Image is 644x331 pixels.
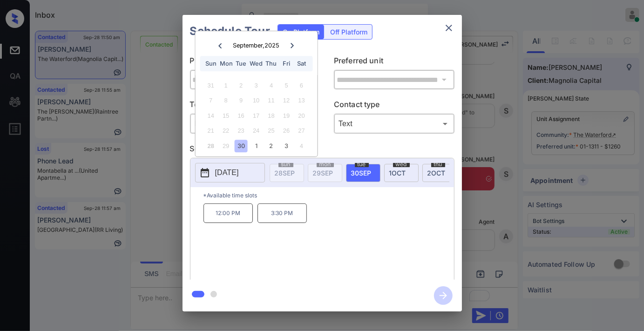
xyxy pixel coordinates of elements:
div: Not available Friday, September 5th, 2025 [280,79,293,92]
div: Wed [250,57,263,70]
div: September , 2025 [233,42,279,49]
div: Thu [265,57,278,70]
button: btn-next [428,284,458,308]
div: date-select [346,164,380,182]
div: Sun [204,57,217,70]
div: Not available Wednesday, September 17th, 2025 [250,109,263,122]
div: Not available Tuesday, September 23rd, 2025 [235,125,247,137]
p: 12:00 PM [203,203,253,223]
div: Mon [220,57,232,70]
div: Not available Thursday, September 4th, 2025 [265,79,278,92]
p: 3:30 PM [258,203,307,223]
div: Not available Wednesday, September 3rd, 2025 [250,79,263,92]
div: Sat [295,57,308,70]
div: Not available Sunday, August 31st, 2025 [204,79,217,92]
p: Preferred community [190,55,311,70]
div: Not available Friday, September 12th, 2025 [280,95,293,107]
div: Not available Sunday, September 21st, 2025 [204,125,217,137]
div: Not available Thursday, September 18th, 2025 [265,109,278,122]
div: Choose Wednesday, October 1st, 2025 [250,140,263,152]
div: date-select [422,164,457,182]
button: close [440,19,458,37]
span: 1 OCT [389,169,406,177]
div: Not available Thursday, September 11th, 2025 [265,95,278,107]
div: Off Platform [325,25,372,39]
div: Choose Friday, October 3rd, 2025 [280,140,293,152]
span: thu [431,162,445,167]
div: Not available Saturday, September 27th, 2025 [295,125,308,137]
div: On Platform [278,25,324,39]
div: Fri [280,57,293,70]
h2: Schedule Tour [183,15,278,47]
div: Choose Tuesday, September 30th, 2025 [235,140,247,152]
p: *Available time slots [203,187,454,203]
div: Not available Monday, September 29th, 2025 [220,140,232,152]
span: 30 SEP [351,169,372,177]
div: Not available Sunday, September 14th, 2025 [204,109,217,122]
div: Not available Thursday, September 25th, 2025 [265,125,278,137]
span: 2 OCT [427,169,446,177]
p: Contact type [334,99,454,114]
div: Not available Saturday, September 13th, 2025 [295,95,308,107]
div: Tue [235,57,247,70]
div: Not available Monday, September 1st, 2025 [220,79,232,92]
button: [DATE] [195,163,265,182]
div: Text [336,116,452,131]
div: Not available Saturday, September 20th, 2025 [295,109,308,122]
div: Not available Tuesday, September 9th, 2025 [235,95,247,107]
div: In Person [192,116,308,131]
div: Not available Tuesday, September 16th, 2025 [235,109,247,122]
span: tue [355,162,369,167]
div: Not available Monday, September 8th, 2025 [220,95,232,107]
p: Select slot [190,143,454,158]
p: [DATE] [215,167,239,178]
div: Not available Wednesday, September 24th, 2025 [250,125,263,137]
div: date-select [384,164,419,182]
div: Not available Saturday, October 4th, 2025 [295,140,308,152]
span: wed [393,162,410,167]
div: Not available Wednesday, September 10th, 2025 [250,95,263,107]
div: Not available Monday, September 15th, 2025 [220,109,232,122]
div: Not available Friday, September 19th, 2025 [280,109,293,122]
div: Choose Thursday, October 2nd, 2025 [265,140,278,152]
div: Not available Friday, September 26th, 2025 [280,125,293,137]
div: Not available Sunday, September 7th, 2025 [204,95,217,107]
p: Tour type [190,99,311,114]
p: Preferred unit [334,55,454,70]
div: Not available Tuesday, September 2nd, 2025 [235,79,247,92]
div: month 2025-09 [198,78,314,153]
div: Not available Saturday, September 6th, 2025 [295,79,308,92]
div: Not available Monday, September 22nd, 2025 [220,125,232,137]
div: Not available Sunday, September 28th, 2025 [204,140,217,152]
